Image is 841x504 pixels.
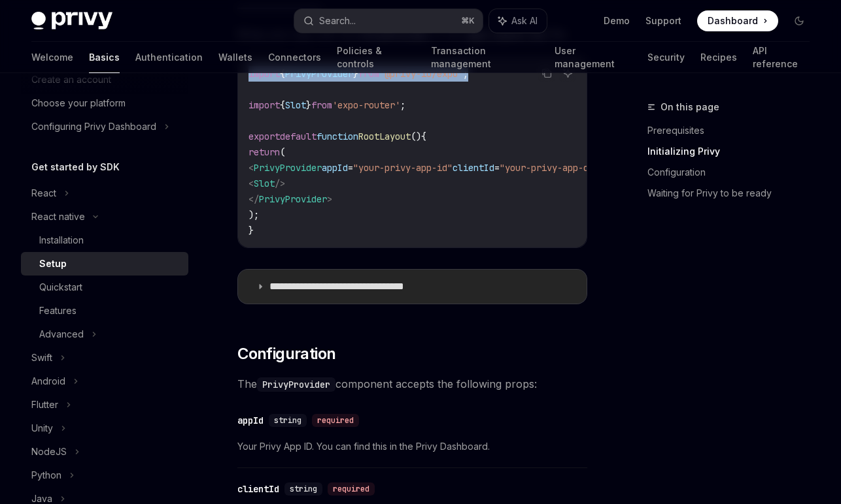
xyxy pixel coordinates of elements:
a: Installation [21,228,188,252]
span: The component accepts the following props: [237,375,587,393]
span: Slot [285,99,306,111]
a: Prerequisites [647,120,820,141]
div: Quickstart [39,279,82,295]
span: "your-privy-app-id" [353,162,453,174]
div: Choose your platform [31,95,126,111]
a: Demo [604,14,630,27]
span: string [274,415,301,426]
a: Quickstart [21,276,188,299]
span: from [358,68,379,80]
a: Transaction management [431,42,539,73]
span: "your-privy-app-client-id" [500,162,636,174]
span: function [317,131,358,142]
h5: Get started by SDK [31,159,120,175]
span: } [306,99,311,111]
span: Your Privy App ID. You can find this in the Privy Dashboard. [237,439,587,454]
span: ( [280,146,285,158]
span: Dashboard [708,14,758,27]
div: Setup [39,256,67,272]
a: Features [21,299,188,323]
span: string [290,484,317,494]
span: Slot [254,178,275,189]
a: Connectors [268,42,321,73]
div: Advanced [39,326,84,342]
span: export [249,131,280,142]
div: React native [31,209,85,225]
span: < [249,162,254,174]
div: React [31,185,56,201]
div: clientId [237,482,279,496]
span: < [249,178,254,189]
div: Python [31,467,61,483]
div: appId [237,414,264,427]
div: Unity [31,420,53,436]
img: dark logo [31,12,112,30]
span: 'expo-router' [332,99,400,111]
a: Dashboard [697,10,778,31]
a: Initializing Privy [647,141,820,162]
span: /> [275,178,285,189]
span: RootLayout [358,131,411,142]
span: Ask AI [511,14,538,27]
span: { [421,131,426,142]
a: Basics [89,42,120,73]
div: Flutter [31,397,58,413]
span: PrivyProvider [259,193,327,205]
span: } [249,225,254,236]
span: ; [463,68,468,80]
span: import [249,68,280,80]
span: </ [249,193,259,205]
div: Configuring Privy Dashboard [31,119,156,134]
div: Android [31,373,65,389]
span: > [327,193,332,205]
span: PrivyProvider [254,162,322,174]
a: Setup [21,252,188,276]
a: User management [555,42,632,73]
div: Search... [319,13,356,29]
div: Installation [39,232,84,248]
span: () [411,131,421,142]
span: ); [249,209,259,221]
a: Policies & controls [337,42,415,73]
span: clientId [453,162,494,174]
button: Ask AI [489,9,547,33]
a: Recipes [700,42,737,73]
a: Security [647,42,685,73]
div: Swift [31,350,52,366]
span: = [494,162,500,174]
span: { [280,68,285,80]
a: API reference [753,42,810,73]
span: default [280,131,317,142]
a: Authentication [135,42,203,73]
div: required [312,414,359,427]
span: ; [400,99,405,111]
code: PrivyProvider [257,377,335,392]
a: Welcome [31,42,73,73]
span: import [249,99,280,111]
a: Configuration [647,162,820,183]
span: appId [322,162,348,174]
div: required [328,482,375,496]
span: } [353,68,358,80]
span: '@privy-io/expo' [379,68,463,80]
button: Search...⌘K [294,9,483,33]
button: Ask AI [559,65,576,82]
button: Copy the contents from the code block [538,65,555,82]
span: PrivyProvider [285,68,353,80]
span: { [280,99,285,111]
button: Toggle dark mode [789,10,810,31]
span: ⌘ K [461,16,475,26]
div: NodeJS [31,444,67,460]
a: Support [645,14,681,27]
a: Waiting for Privy to be ready [647,183,820,204]
a: Wallets [218,42,252,73]
a: Choose your platform [21,91,188,115]
div: Features [39,303,77,319]
span: = [348,162,353,174]
span: Configuration [237,343,335,364]
span: from [311,99,332,111]
span: return [249,146,280,158]
span: On this page [661,99,719,115]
